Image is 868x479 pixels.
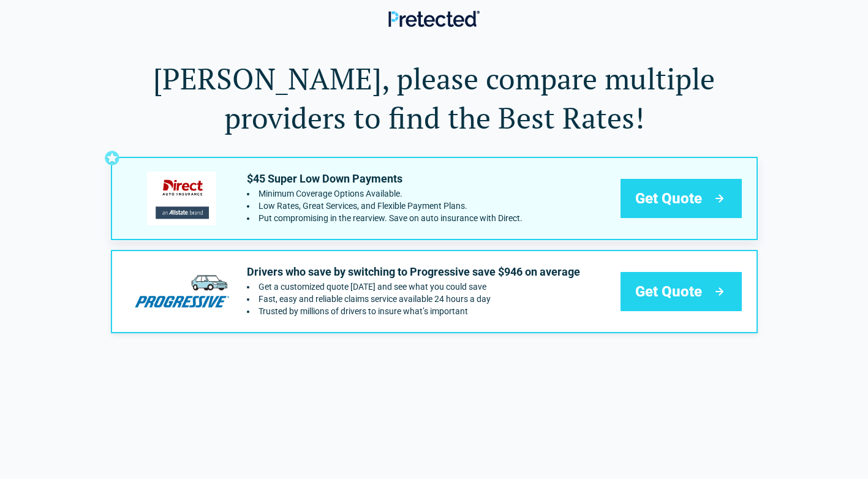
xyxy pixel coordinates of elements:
[247,265,580,279] p: Drivers who save by switching to Progressive save $946 on average
[247,213,523,223] li: Put compromising in the rearview. Save on auto insurance with Direct.
[635,282,702,301] span: Get Quote
[247,282,580,292] li: Get a customized quote today and see what you could save
[111,157,758,240] a: directauto's logo$45 Super Low Down PaymentsMinimum Coverage Options Available.Low Rates, Great S...
[127,265,237,318] img: progressive's logo
[247,172,523,186] p: $45 Super Low Down Payments
[247,189,523,198] li: Minimum Coverage Options Available.
[247,201,523,211] li: Low Rates, Great Services, and Flexible Payment Plans.
[247,306,580,316] li: Trusted by millions of drivers to insure what’s important
[127,172,237,225] img: directauto's logo
[111,59,758,137] h1: [PERSON_NAME], please compare multiple providers to find the Best Rates!
[111,250,758,333] a: progressive's logoDrivers who save by switching to Progressive save $946 on averageGet a customiz...
[635,189,702,208] span: Get Quote
[247,294,580,304] li: Fast, easy and reliable claims service available 24 hours a day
